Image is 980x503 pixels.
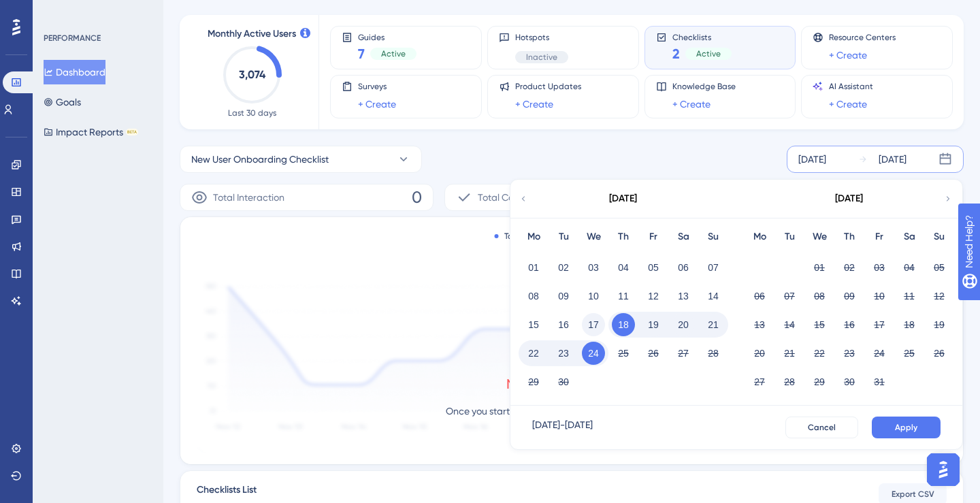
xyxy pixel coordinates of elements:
div: [DATE] - [DATE] [532,417,593,438]
div: Th [834,229,864,245]
button: 06 [748,285,771,308]
button: 13 [672,285,695,308]
button: 21 [702,313,725,336]
button: 14 [702,285,725,308]
iframe: UserGuiding AI Assistant Launcher [923,449,964,490]
span: 2 [672,44,680,63]
button: 14 [778,313,801,336]
button: 30 [838,370,861,393]
button: 23 [838,342,861,365]
button: 27 [748,370,771,393]
button: 03 [868,256,891,279]
div: Fr [638,229,668,245]
button: 29 [808,370,831,393]
button: 08 [522,285,545,308]
a: + Create [829,96,867,112]
button: 23 [552,342,575,365]
button: Dashboard [44,60,105,84]
button: 20 [672,313,695,336]
span: Need Help? [32,3,85,20]
button: 09 [552,285,575,308]
div: Tu [549,229,578,245]
button: Cancel [785,417,858,438]
button: 01 [808,256,831,279]
span: Guides [358,32,416,42]
button: 12 [928,285,951,308]
span: Product Updates [515,81,581,92]
button: 01 [522,256,545,279]
button: 06 [672,256,695,279]
button: 11 [898,285,921,308]
div: PERFORMANCE [44,33,101,44]
span: Inactive [526,52,557,63]
span: 7 [358,44,365,63]
button: 12 [642,285,665,308]
span: Active [696,48,721,59]
button: Apply [872,417,941,438]
a: + Create [515,96,553,112]
button: New User Onboarding Checklist [180,146,422,173]
button: 05 [642,256,665,279]
button: 11 [612,285,635,308]
p: Once you start getting interactions, they will be listed here [446,403,698,419]
span: Resource Centers [829,32,896,43]
span: Total Interaction [213,189,284,206]
button: 04 [612,256,635,279]
button: 26 [928,342,951,365]
span: Checklists [672,32,732,42]
button: 19 [642,313,665,336]
button: 15 [808,313,831,336]
button: 21 [778,342,801,365]
button: Goals [44,90,81,114]
div: Total Interaction [495,231,568,242]
div: Tu [774,229,804,245]
a: + Create [358,96,396,112]
div: Su [698,229,728,245]
button: 04 [898,256,921,279]
div: Mo [745,229,774,245]
span: Active [381,48,406,59]
button: 17 [582,313,605,336]
button: 31 [868,370,891,393]
button: 27 [672,342,695,365]
button: 16 [552,313,575,336]
button: 28 [778,370,801,393]
span: Hotspots [515,32,568,43]
button: 07 [778,285,801,308]
button: 24 [582,342,605,365]
div: Sa [894,229,924,245]
button: 08 [808,285,831,308]
span: Apply [895,422,917,433]
button: 22 [522,342,545,365]
span: Knowledge Base [672,81,736,92]
span: New User Onboarding Checklist [191,151,329,167]
button: 30 [552,370,575,393]
div: [DATE] [609,191,637,207]
text: 3,074 [239,68,266,81]
button: 25 [612,342,635,365]
button: 18 [612,313,635,336]
div: We [804,229,834,245]
span: AI Assistant [829,81,873,92]
button: 10 [868,285,891,308]
span: 0 [412,186,422,208]
button: 13 [748,313,771,336]
button: 02 [838,256,861,279]
div: Su [924,229,954,245]
button: 28 [702,342,725,365]
button: 02 [552,256,575,279]
div: [DATE] [879,151,906,167]
button: 03 [582,256,605,279]
div: We [578,229,608,245]
a: + Create [829,47,867,63]
div: BETA [126,129,138,135]
span: Last 30 days [228,108,276,118]
span: Cancel [808,422,836,433]
div: [DATE] [798,151,826,167]
div: Th [608,229,638,245]
button: Impact ReportsBETA [44,120,138,144]
button: 18 [898,313,921,336]
a: + Create [672,96,710,112]
button: 16 [838,313,861,336]
button: 15 [522,313,545,336]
